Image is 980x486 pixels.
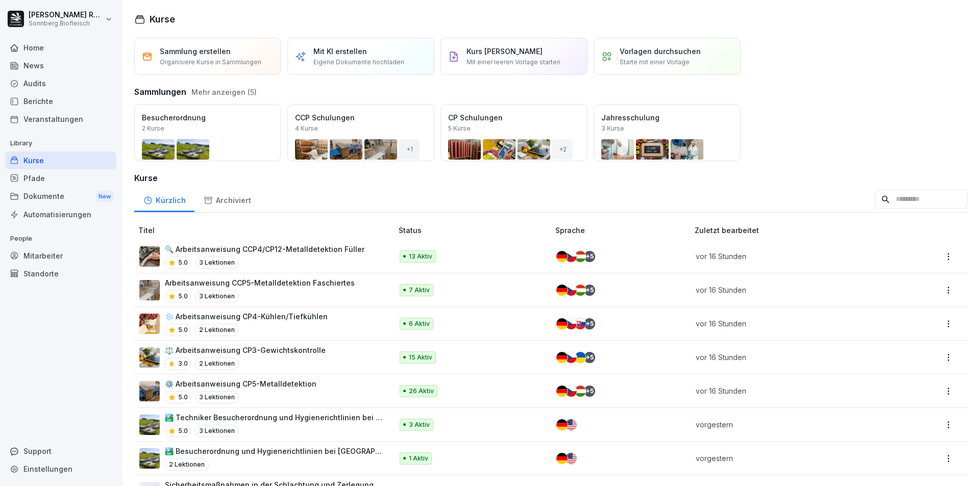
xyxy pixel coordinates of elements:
[139,448,160,469] img: roi77fylcwzaflh0hwjmpm1w.png
[178,325,188,335] p: 5.0
[575,386,586,397] img: hu.svg
[165,277,355,288] p: Arbeitsanweisung CCP5-Metalldetektion Faschiertes
[5,231,116,247] p: People
[409,387,434,396] p: 26 Aktiv
[287,104,434,161] a: CCP Schulungen4 Kurse+1
[601,124,624,133] p: 3 Kurse
[178,258,188,267] p: 5.0
[191,87,257,97] button: Mehr anzeigen (5)
[696,419,886,430] p: vorgestern
[160,58,261,67] p: Organisiere Kurse in Sammlungen
[160,46,231,57] p: Sammlung erstellen
[5,74,116,92] a: Audits
[575,285,586,296] img: hu.svg
[5,265,116,283] a: Standorte
[195,257,239,269] p: 3 Lektionen
[409,286,430,295] p: 7 Aktiv
[696,318,886,329] p: vor 16 Stunden
[295,112,427,123] p: CCP Schulungen
[556,419,568,430] img: de.svg
[696,453,886,464] p: vorgestern
[467,46,543,57] p: Kurs [PERSON_NAME]
[399,139,420,160] div: + 1
[409,252,432,261] p: 13 Aktiv
[695,225,898,236] p: Zuletzt bearbeitet
[399,225,551,236] p: Status
[194,186,260,212] a: Archiviert
[409,353,432,362] p: 15 Aktiv
[566,251,577,262] img: cz.svg
[134,172,968,184] h3: Kurse
[566,386,577,397] img: cz.svg
[409,420,430,429] p: 3 Aktiv
[165,412,382,423] p: 🏞️ Techniker Besucherordnung und Hygienerichtlinien bei [GEOGRAPHIC_DATA]
[5,135,116,151] p: Library
[575,318,586,329] img: sk.svg
[584,386,595,397] div: + 5
[467,58,560,67] p: Mit einer leeren Vorlage starten
[620,58,690,67] p: Starte mit einer Vorlage
[139,314,160,334] img: a0ku7izqmn4urwn22jn34rqb.png
[142,124,164,133] p: 2 Kurse
[29,11,103,19] p: [PERSON_NAME] Rafetseder
[165,311,328,322] p: ❄️ Arbeitsanweisung CP4-Kühlen/Tiefkühlen
[409,319,430,328] p: 6 Aktiv
[134,186,194,212] div: Kürzlich
[552,139,573,160] div: + 2
[5,110,116,128] a: Veranstaltungen
[195,425,239,437] p: 3 Lektionen
[195,357,239,370] p: 2 Lektionen
[5,247,116,265] a: Mitarbeiter
[5,57,116,74] a: News
[313,58,404,67] p: Eigene Dokumente hochladen
[29,20,103,27] p: Sonnberg Biofleisch
[566,419,577,430] img: us.svg
[556,251,568,262] img: de.svg
[195,290,239,302] p: 3 Lektionen
[139,415,160,435] img: roi77fylcwzaflh0hwjmpm1w.png
[295,124,318,133] p: 4 Kurse
[5,206,116,223] a: Automatisierungen
[165,244,364,254] p: 🔍 Arbeitsanweisung CCP4/CP12-Metalldetektion Füller
[165,458,209,471] p: 2 Lektionen
[142,112,274,123] p: Besucherordnung
[96,191,113,202] div: New
[134,104,281,161] a: Besucherordnung2 Kurse
[448,112,580,123] p: CP Schulungen
[313,46,367,57] p: Mit KI erstellen
[139,246,160,267] img: iq1zisslimk0ieorfeyrx6yb.png
[165,345,326,355] p: ⚖️ Arbeitsanweisung CP3-Gewichtskontrolle
[556,453,568,464] img: de.svg
[138,225,395,236] p: Titel
[139,280,160,300] img: csdb01rp0wivxeo8ljd4i9ss.png
[139,381,160,401] img: s4bp0ax2yf6zjz1feqhdnoh7.png
[696,251,886,262] p: vor 16 Stunden
[5,92,116,110] a: Berichte
[5,460,116,478] a: Einstellungen
[566,453,577,464] img: us.svg
[696,352,886,363] p: vor 16 Stunden
[440,104,587,161] a: CP Schulungen5 Kurse+2
[566,318,577,329] img: cz.svg
[165,446,382,456] p: 🏞️ Besucherordnung und Hygienerichtlinien bei [GEOGRAPHIC_DATA]
[5,442,116,460] div: Support
[601,112,733,123] p: Jahresschulung
[5,151,116,169] a: Kurse
[5,39,116,57] div: Home
[556,386,568,397] img: de.svg
[555,225,691,236] p: Sprache
[575,251,586,262] img: hu.svg
[5,169,116,187] a: Pfade
[584,318,595,329] div: + 5
[584,352,595,363] div: + 5
[556,352,568,363] img: de.svg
